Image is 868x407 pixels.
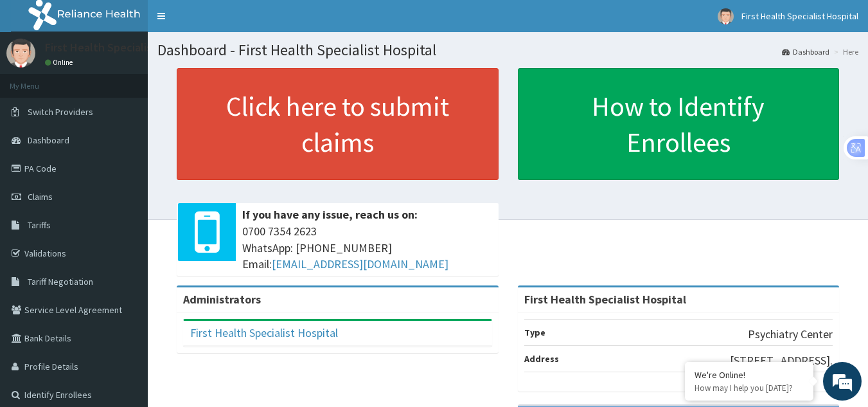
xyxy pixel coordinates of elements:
b: Type [524,327,545,338]
img: d_794563401_company_1708531726252_794563401 [24,64,52,96]
span: Claims [28,191,53,203]
span: Switch Providers [28,106,93,118]
img: User Image [6,39,35,68]
h1: Dashboard - First Health Specialist Hospital [157,42,858,59]
a: [EMAIL_ADDRESS][DOMAIN_NAME] [272,257,448,271]
span: Tariffs [28,219,51,231]
a: Dashboard [782,46,829,57]
p: Psychiatry Center [748,326,833,343]
a: Online [45,58,76,67]
span: Tariff Negotiation [28,276,93,287]
b: Address [524,353,559,365]
p: First Health Specialist Hospital [45,42,202,53]
span: First Health Specialist Hospital [741,10,858,22]
a: Click here to submit claims [177,68,499,180]
li: Here [831,46,858,57]
b: If you have any issue, reach us on: [242,207,418,222]
span: Dashboard [28,134,69,146]
a: First Health Specialist Hospital [190,325,338,340]
span: 0700 7354 2623 WhatsApp: [PHONE_NUMBER] Email: [242,223,492,273]
span: We're online! [75,122,177,251]
p: How may I help you today? [695,383,804,393]
img: User Image [718,8,734,24]
div: Chat with us now [67,72,216,89]
strong: First Health Specialist Hospital [524,292,686,307]
p: [STREET_ADDRESS]. [730,352,833,369]
div: We're Online! [695,369,804,381]
textarea: Type your message and hit 'Enter' [6,271,245,316]
a: How to Identify Enrollees [518,68,840,180]
div: Minimize live chat window [211,6,242,37]
b: Administrators [183,292,261,307]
